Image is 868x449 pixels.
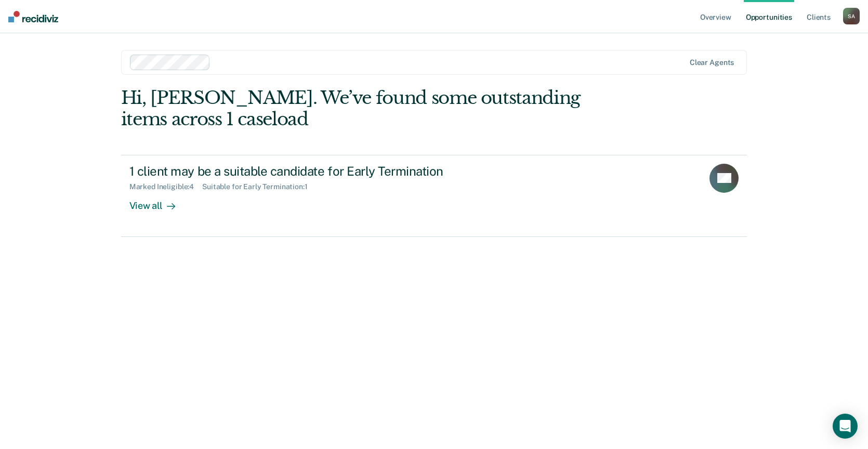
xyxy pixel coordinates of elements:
[129,182,202,191] div: Marked Ineligible : 4
[129,191,188,212] div: View all
[129,164,494,179] div: 1 client may be a suitable candidate for Early Termination
[843,8,860,24] button: SA
[121,87,622,130] div: Hi, [PERSON_NAME]. We’ve found some outstanding items across 1 caseload
[690,58,734,67] div: Clear agents
[121,155,747,237] a: 1 client may be a suitable candidate for Early TerminationMarked Ineligible:4Suitable for Early T...
[8,11,58,22] img: Recidiviz
[843,8,860,24] div: S A
[833,414,858,439] div: Open Intercom Messenger
[202,182,316,191] div: Suitable for Early Termination : 1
